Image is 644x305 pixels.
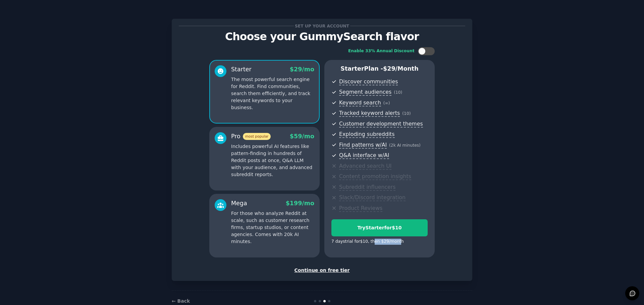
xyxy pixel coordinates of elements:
div: Mega [231,199,247,208]
a: ← Back [172,298,190,304]
span: Discover communities [339,78,398,85]
p: Includes powerful AI features like pattern-finding in hundreds of Reddit posts at once, Q&A LLM w... [231,143,314,178]
p: The most powerful search engine for Reddit. Find communities, search them efficiently, and track ... [231,76,314,111]
p: Starter Plan - [331,65,428,73]
div: Pro [231,132,271,141]
div: Enable 33% Annual Discount [348,48,415,54]
button: TryStarterfor$10 [331,219,428,236]
span: $ 29 /mo [290,66,314,73]
span: ( 10 ) [402,111,411,116]
span: $ 59 /mo [290,133,314,140]
span: Keyword search [339,99,381,106]
span: $ 29 /month [383,65,419,72]
span: Find patterns w/AI [339,142,387,149]
div: Starter [231,65,252,74]
span: most popular [243,133,271,140]
span: ( 10 ) [394,90,402,95]
span: ( ∞ ) [383,101,390,105]
span: Set up your account [294,22,351,29]
span: Exploding subreddits [339,131,394,138]
div: 7 days trial for $10 , then $ 29 /month [331,239,404,245]
p: Choose your GummySearch flavor [179,31,465,43]
p: For those who analyze Reddit at scale, such as customer research firms, startup studios, or conte... [231,210,314,245]
span: Content promotion insights [339,173,411,180]
div: Continue on free tier [179,267,465,274]
span: Q&A interface w/AI [339,152,389,159]
span: Subreddit influencers [339,184,395,191]
span: ( 2k AI minutes ) [389,143,421,148]
span: Slack/Discord integration [339,194,406,201]
span: $ 199 /mo [286,200,314,207]
span: Segment audiences [339,89,391,96]
span: Customer development themes [339,121,423,128]
div: Try Starter for $10 [332,224,427,231]
span: Tracked keyword alerts [339,110,400,117]
span: Advanced search UI [339,163,391,170]
span: Product Reviews [339,205,382,212]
